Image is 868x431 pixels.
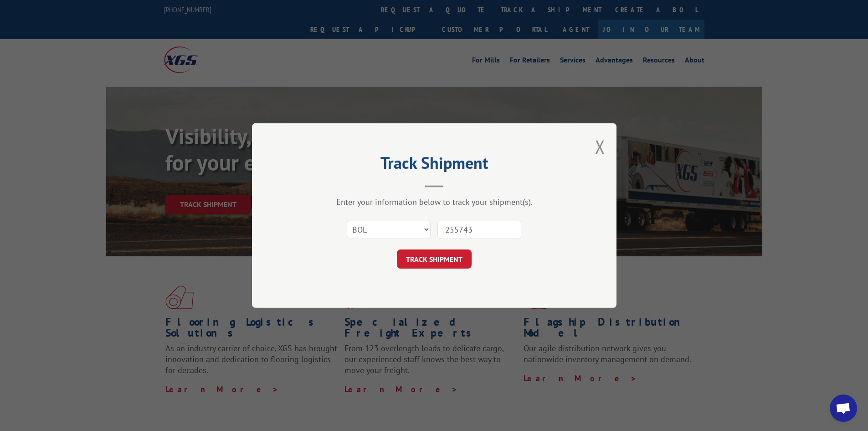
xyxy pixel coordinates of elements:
[437,220,521,239] input: Number(s)
[595,135,605,159] button: Close modal
[830,395,857,422] div: Open chat
[397,249,472,269] button: TRACK SHIPMENT
[298,197,571,207] div: Enter your information below to track your shipment(s).
[298,156,571,174] h2: Track Shipment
